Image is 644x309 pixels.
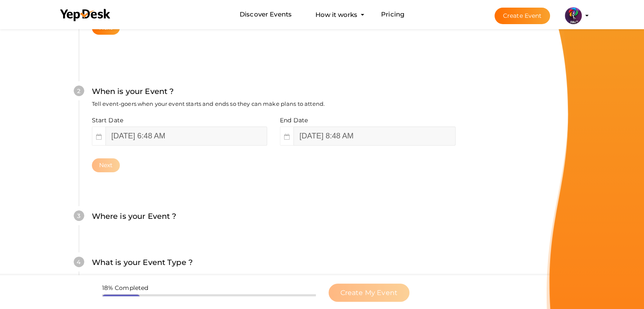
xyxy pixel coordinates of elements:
[340,289,398,297] span: Create My Event
[74,257,84,267] div: 4
[74,210,84,221] div: 3
[92,210,177,223] label: Where is your Event ?
[280,116,308,124] label: End Date
[495,8,550,24] button: Create Event
[565,7,582,24] img: 5BK8ZL5P_small.png
[102,284,149,292] label: 18% Completed
[105,127,267,146] input: Event start date
[240,7,292,22] a: Discover Events
[381,7,404,22] a: Pricing
[92,86,174,98] label: When is your Event ?
[92,100,325,108] label: Tell event-goers when your event starts and ends so they can make plans to attend.
[293,127,455,146] input: Event end date
[92,158,120,172] button: Next
[92,116,123,124] label: Start Date
[329,284,409,302] button: Create My Event
[92,257,193,269] label: What is your Event Type ?
[74,86,84,96] div: 2
[313,7,360,22] button: How it works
